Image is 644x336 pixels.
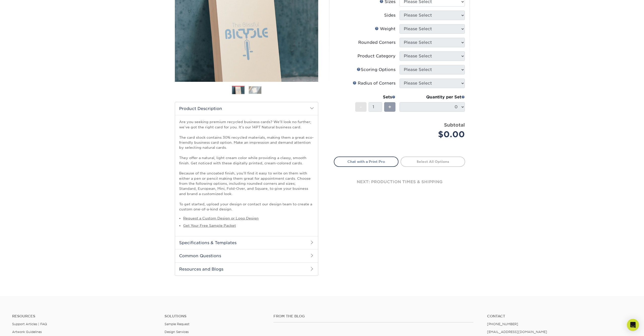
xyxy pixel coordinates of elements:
div: Open Intercom Messenger [627,319,639,331]
div: Sets [355,94,395,100]
div: Weight [375,26,395,32]
h2: Product Description [175,102,318,115]
p: Are you seeking premium recycled business cards? We’ll look no further; we’ve got the right card ... [179,119,314,212]
a: Request a Custom Design or Logo Design [183,216,259,220]
a: Get Your Free Sample Packet [183,223,236,228]
div: $0.00 [403,128,465,140]
a: Contact [487,314,632,318]
img: Business Cards 02 [249,86,261,94]
h4: Solutions [165,314,266,318]
h2: Resources and Blogs [175,263,318,276]
iframe: Google Customer Reviews [1,321,43,334]
div: Product Category [357,53,395,59]
a: Select All Options [400,157,465,167]
span: + [388,103,391,111]
div: Sides [384,12,395,18]
a: Chat with a Print Pro [334,157,398,167]
a: [PHONE_NUMBER] [487,322,518,326]
span: - [360,103,362,111]
div: Radius of Corners [353,80,395,86]
h2: Specifications & Templates [175,236,318,249]
div: Quantity per Set [399,94,465,100]
h4: From the Blog [273,314,473,318]
h4: Resources [12,314,157,318]
a: Sample Request [165,322,189,326]
div: Scoring Options [357,67,395,73]
h2: Common Questions [175,249,318,262]
a: [EMAIL_ADDRESS][DOMAIN_NAME] [487,330,547,334]
a: Design Services [165,330,189,334]
div: next: production times & shipping [334,167,465,197]
img: Business Cards 01 [232,84,245,97]
strong: Subtotal [444,122,465,128]
div: Rounded Corners [358,40,395,46]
